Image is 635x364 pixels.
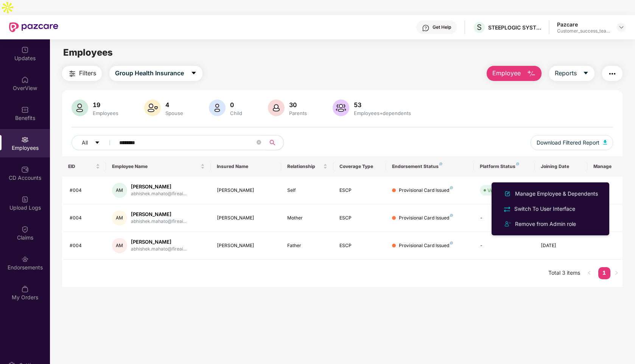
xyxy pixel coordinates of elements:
[82,138,88,147] span: All
[91,110,120,116] div: Employees
[21,255,29,263] img: svg+xml;base64,PHN2ZyBpZD0iRW5kb3JzZW1lbnRzIiB4bWxucz0iaHR0cDovL3d3dy53My5vcmcvMjAwMC9zdmciIHdpZH...
[287,187,328,194] div: Self
[583,70,589,77] span: caret-down
[399,187,453,194] div: Provisional Card Issued
[287,163,322,170] span: Relationship
[109,66,202,81] button: Group Health Insurancecaret-down
[587,271,591,275] span: left
[541,242,581,249] div: [DATE]
[514,220,577,228] div: Remove from Admin role
[72,100,88,116] img: svg+xml;base64,PHN2ZyB4bWxucz0iaHR0cDovL3d3dy53My5vcmcvMjAwMC9zdmciIHhtbG5zOnhsaW5rPSJodHRwOi8vd3...
[112,183,127,198] div: AM
[115,68,184,78] span: Group Health Insurance
[112,210,127,226] div: AM
[287,215,328,222] div: Mother
[557,28,610,34] div: Customer_success_team_lead
[229,110,244,116] div: Child
[144,100,161,116] img: svg+xml;base64,PHN2ZyB4bWxucz0iaHR0cDovL3d3dy53My5vcmcvMjAwMC9zdmciIHhtbG5zOnhsaW5rPSJodHRwOi8vd3...
[63,47,113,58] span: Employees
[217,242,275,249] div: [PERSON_NAME]
[281,156,334,177] th: Relationship
[164,110,185,116] div: Spouse
[21,136,29,143] img: svg+xml;base64,PHN2ZyBpZD0iRW1wbG95ZWVzIiB4bWxucz0iaHR0cDovL3d3dy53My5vcmcvMjAwMC9zdmciIHdpZHRoPS...
[288,101,308,109] div: 30
[68,69,77,78] img: svg+xml;base64,PHN2ZyB4bWxucz0iaHR0cDovL3d3dy53My5vcmcvMjAwMC9zdmciIHdpZHRoPSIyNCIgaGVpZ2h0PSIyNC...
[333,156,386,177] th: Coverage Type
[477,23,482,32] span: S
[537,138,599,147] span: Download Filtered Report
[487,187,506,194] div: Verified
[557,21,610,28] div: Pazcare
[95,140,100,146] span: caret-down
[287,242,328,249] div: Father
[480,163,529,170] div: Platform Status
[422,24,430,32] img: svg+xml;base64,PHN2ZyBpZD0iSGVscC0zMngzMiIgeG1sbnM9Imh0dHA6Ly93d3cudzMub3JnLzIwMDAvc3ZnIiB3aWR0aD...
[433,24,451,30] div: Get Help
[492,68,521,78] span: Employee
[339,215,380,222] div: ESCP
[392,163,467,170] div: Endorsement Status
[257,139,261,146] span: close-circle
[474,232,535,260] td: -
[62,156,106,177] th: EID
[610,267,623,279] button: right
[217,215,275,222] div: [PERSON_NAME]
[68,163,94,170] span: EID
[9,22,58,32] img: New Pazcare Logo
[62,66,102,81] button: Filters
[21,226,29,233] img: svg+xml;base64,PHN2ZyBpZD0iQ2xhaW0iIHhtbG5zPSJodHRwOi8vd3d3LnczLm9yZy8yMDAwL3N2ZyIgd2lkdGg9IjIwIi...
[70,187,100,194] div: #004
[333,100,349,116] img: svg+xml;base64,PHN2ZyB4bWxucz0iaHR0cDovL3d3dy53My5vcmcvMjAwMC9zdmciIHhtbG5zOnhsaW5rPSJodHRwOi8vd3...
[614,271,619,275] span: right
[339,187,380,194] div: ESCP
[21,106,29,114] img: svg+xml;base64,PHN2ZyBpZD0iQmVuZWZpdHMiIHhtbG5zPSJodHRwOi8vd3d3LnczLm9yZy8yMDAwL3N2ZyIgd2lkdGg9Ij...
[399,242,453,249] div: Provisional Card Issued
[583,267,595,279] li: Previous Page
[21,46,29,54] img: svg+xml;base64,PHN2ZyBpZD0iVXBkYXRlZCIgeG1sbnM9Imh0dHA6Ly93d3cudzMub3JnLzIwMDAvc3ZnIiB3aWR0aD0iMj...
[79,68,96,78] span: Filters
[514,190,599,198] div: Manage Employee & Dependents
[211,156,281,177] th: Insured Name
[549,66,595,81] button: Reportscaret-down
[555,68,577,78] span: Reports
[487,66,542,81] button: Employee
[548,267,580,279] li: Total 3 items
[217,187,275,194] div: [PERSON_NAME]
[513,205,577,213] div: Switch To User Interface
[587,156,623,177] th: Manage
[70,242,100,249] div: #004
[503,205,511,213] img: svg+xml;base64,PHN2ZyB4bWxucz0iaHR0cDovL3d3dy53My5vcmcvMjAwMC9zdmciIHdpZHRoPSIyNCIgaGVpZ2h0PSIyNC...
[131,246,187,253] div: abhishek.mahato@fireai...
[474,204,535,232] td: -
[352,110,412,116] div: Employees+dependents
[618,24,624,30] img: svg+xml;base64,PHN2ZyBpZD0iRHJvcGRvd24tMzJ4MzIiIHhtbG5zPSJodHRwOi8vd3d3LnczLm9yZy8yMDAwL3N2ZyIgd2...
[488,24,541,31] div: STEEPLOGIC SYSTEMS PRIVATE LIMITED
[339,242,380,249] div: ESCP
[265,135,284,150] button: search
[535,156,587,177] th: Joining Date
[516,162,519,165] img: svg+xml;base64,PHN2ZyB4bWxucz0iaHR0cDovL3d3dy53My5vcmcvMjAwMC9zdmciIHdpZHRoPSI4IiBoZWlnaHQ9IjgiIH...
[21,76,29,84] img: svg+xml;base64,PHN2ZyBpZD0iSG9tZSIgeG1sbnM9Imh0dHA6Ly93d3cudzMub3JnLzIwMDAvc3ZnIiB3aWR0aD0iMjAiIG...
[603,140,607,145] img: svg+xml;base64,PHN2ZyB4bWxucz0iaHR0cDovL3d3dy53My5vcmcvMjAwMC9zdmciIHhtbG5zOnhsaW5rPSJodHRwOi8vd3...
[91,101,120,109] div: 19
[209,100,226,116] img: svg+xml;base64,PHN2ZyB4bWxucz0iaHR0cDovL3d3dy53My5vcmcvMjAwMC9zdmciIHhtbG5zOnhsaW5rPSJodHRwOi8vd3...
[450,214,453,217] img: svg+xml;base64,PHN2ZyB4bWxucz0iaHR0cDovL3d3dy53My5vcmcvMjAwMC9zdmciIHdpZHRoPSI4IiBoZWlnaHQ9IjgiIH...
[288,110,308,116] div: Parents
[131,183,187,190] div: [PERSON_NAME]
[131,238,187,246] div: [PERSON_NAME]
[439,162,442,165] img: svg+xml;base64,PHN2ZyB4bWxucz0iaHR0cDovL3d3dy53My5vcmcvMjAwMC9zdmciIHdpZHRoPSI4IiBoZWlnaHQ9IjgiIH...
[531,135,613,150] button: Download Filtered Report
[610,267,623,279] li: Next Page
[257,140,261,145] span: close-circle
[106,156,211,177] th: Employee Name
[131,218,187,225] div: abhishek.mahato@fireai...
[21,285,29,293] img: svg+xml;base64,PHN2ZyBpZD0iTXlfT3JkZXJzIiBkYXRhLW5hbWU9Ik15IE9yZGVycyIgeG1sbnM9Imh0dHA6Ly93d3cudz...
[21,196,29,203] img: svg+xml;base64,PHN2ZyBpZD0iVXBsb2FkX0xvZ3MiIGRhdGEtbmFtZT0iVXBsb2FkIExvZ3MiIHhtbG5zPSJodHRwOi8vd3...
[229,101,244,109] div: 0
[450,186,453,189] img: svg+xml;base64,PHN2ZyB4bWxucz0iaHR0cDovL3d3dy53My5vcmcvMjAwMC9zdmciIHdpZHRoPSI4IiBoZWlnaHQ9IjgiIH...
[399,215,453,222] div: Provisional Card Issued
[503,189,512,198] img: svg+xml;base64,PHN2ZyB4bWxucz0iaHR0cDovL3d3dy53My5vcmcvMjAwMC9zdmciIHhtbG5zOnhsaW5rPSJodHRwOi8vd3...
[583,267,595,279] button: left
[112,163,199,170] span: Employee Name
[527,69,536,78] img: svg+xml;base64,PHN2ZyB4bWxucz0iaHR0cDovL3d3dy53My5vcmcvMjAwMC9zdmciIHhtbG5zOnhsaW5rPSJodHRwOi8vd3...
